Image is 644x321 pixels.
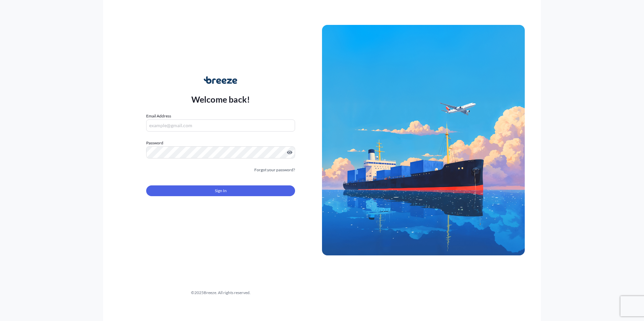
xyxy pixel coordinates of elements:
input: example@gmail.com [146,119,295,132]
p: Welcome back! [191,94,250,105]
button: Show password [287,150,292,155]
a: Forgot your password? [254,167,295,173]
div: © 2025 Breeze. All rights reserved. [119,289,322,296]
label: Password [146,140,295,146]
img: Ship illustration [322,25,525,255]
label: Email Address [146,113,171,119]
button: Sign In [146,185,295,196]
span: Sign In [215,187,227,194]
